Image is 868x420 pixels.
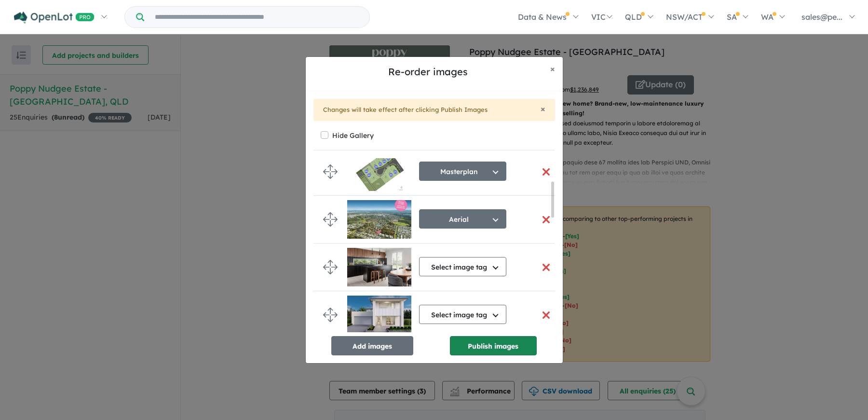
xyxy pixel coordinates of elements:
[313,65,542,79] h5: Re-order images
[14,12,95,24] img: Openlot PRO Logo White
[450,336,537,355] button: Publish images
[419,209,506,229] button: Aerial
[801,12,842,22] span: sales@pe...
[323,212,338,227] img: drag.svg
[541,105,545,113] button: Close
[323,308,338,322] img: drag.svg
[541,103,545,114] span: ×
[419,257,506,276] button: Select image tag
[323,164,338,179] img: drag.svg
[550,63,555,74] span: ×
[419,162,506,181] button: Masterplan
[347,200,411,239] img: Poppy%20Nudgee%20Estate%20-%20Nudgee___1756689544.jpg
[313,99,555,121] div: Changes will take effect after clicking Publish Images
[347,296,411,334] img: Poppy%20Nudgee%20Estate%20-%20Nudgee___1753996017.jpg
[146,7,367,27] input: Try estate name, suburb, builder or developer
[331,336,413,355] button: Add images
[347,152,411,191] img: Poppy%20Nudgee%20Estate%20-%20Nudgee___1756852263.jpg
[323,260,338,274] img: drag.svg
[347,248,411,286] img: Poppy%20Nudgee%20Estate%20-%20Nudgee___1753996016_0.jpg
[332,129,374,142] label: Hide Gallery
[419,305,506,324] button: Select image tag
